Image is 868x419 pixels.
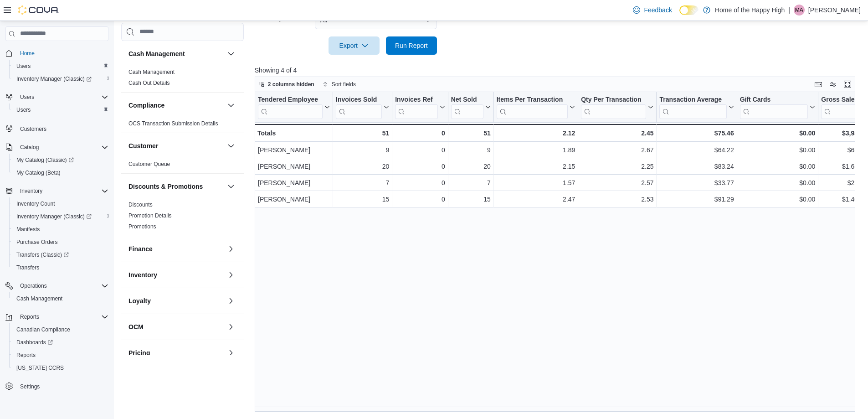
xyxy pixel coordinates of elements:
div: Net Sold [451,96,483,119]
div: $91.29 [659,194,734,205]
button: Discounts & Promotions [226,181,236,192]
span: Users [16,62,31,70]
button: Compliance [226,100,236,111]
div: $64.22 [659,145,734,155]
button: Customer [128,141,224,150]
a: Feedback [629,1,675,19]
a: Manifests [13,224,43,235]
div: Tendered Employee [258,96,323,104]
div: $0.00 [740,194,815,205]
button: Cash Management [226,48,236,59]
div: Net Sold [451,96,483,104]
span: My Catalog (Classic) [13,155,108,166]
button: Inventory Count [9,197,112,210]
span: My Catalog (Beta) [16,169,61,176]
button: Operations [16,280,51,291]
div: 2.57 [581,177,653,188]
span: Operations [20,282,47,290]
a: Purchase Orders [13,237,62,248]
button: Keyboard shortcuts [813,79,824,90]
div: 0 [395,145,445,155]
div: 0 [395,194,445,205]
button: Users [9,60,112,72]
div: [PERSON_NAME] [258,145,330,155]
button: Users [9,103,112,116]
h3: Finance [128,244,153,253]
span: Manifests [13,224,108,235]
span: Inventory Manager (Classic) [16,75,92,83]
div: Qty Per Transaction [581,96,646,104]
div: 7 [451,177,491,188]
span: Transfers (Classic) [13,249,108,260]
button: Items Per Transaction [496,96,575,119]
button: Invoices Sold [336,96,389,119]
button: Loyalty [128,296,224,305]
a: [US_STATE] CCRS [13,362,67,373]
span: Home [16,47,108,59]
div: Invoices Ref [395,96,437,104]
span: [US_STATE] CCRS [16,364,64,372]
button: Customer [226,140,236,151]
a: Promotions [128,223,156,230]
button: Export [329,36,380,55]
div: 2.45 [581,128,653,139]
button: Catalog [16,142,42,153]
div: $83.24 [659,161,734,172]
span: Inventory Manager (Classic) [16,213,92,220]
span: Manifests [16,226,40,233]
div: $0.00 [740,177,815,188]
span: Reports [16,311,108,322]
a: Settings [16,381,43,392]
a: Dashboards [9,336,112,349]
button: 2 columns hidden [255,79,318,90]
h3: Inventory [128,270,157,279]
button: Canadian Compliance [9,323,112,336]
p: | [788,5,790,16]
nav: Complex example [5,43,108,416]
button: Discounts & Promotions [128,182,224,191]
p: [PERSON_NAME] [808,5,861,16]
span: Transfers [13,262,108,273]
button: Finance [128,244,224,253]
span: Reports [13,350,108,361]
span: Settings [20,383,40,390]
a: My Catalog (Classic) [13,155,77,166]
div: Compliance [121,118,244,133]
button: Users [16,92,38,103]
span: Users [13,61,108,72]
a: Inventory Manager (Classic) [9,210,112,223]
div: 51 [336,128,389,139]
div: Tendered Employee [258,96,323,119]
span: Inventory [20,187,42,195]
button: Invoices Ref [395,96,445,119]
span: Dashboards [16,339,53,346]
span: Feedback [644,5,672,15]
a: Cash Management [128,69,175,75]
span: Run Report [395,41,428,50]
span: Customers [16,123,108,134]
span: Purchase Orders [16,238,58,246]
button: OCM [226,321,236,332]
button: Reports [16,311,43,322]
div: Customer [121,159,244,173]
button: Inventory [16,186,46,197]
a: Customer Queue [128,161,170,167]
span: Purchase Orders [13,237,108,248]
a: Inventory Count [13,198,59,209]
p: Home of the Happy High [715,5,785,16]
span: Inventory Manager (Classic) [13,211,108,222]
span: Reports [20,313,39,321]
div: $0.00 [740,145,815,155]
div: 0 [395,128,445,139]
div: 9 [336,145,389,155]
input: Dark Mode [679,5,699,15]
div: 7 [336,177,389,188]
button: Settings [2,380,112,393]
div: Transaction Average [659,96,726,119]
span: OCS Transaction Submission Details [128,120,218,127]
a: Cash Management [13,293,66,304]
a: My Catalog (Beta) [13,167,64,178]
button: My Catalog (Beta) [9,166,112,179]
span: Users [13,104,108,115]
